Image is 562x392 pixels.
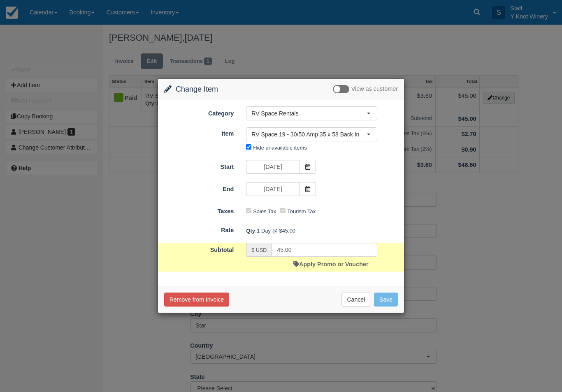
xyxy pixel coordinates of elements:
span: RV Space 19 - 30/50 Amp 35 x 58 Back In [251,130,367,138]
label: Item [158,127,240,138]
label: Hide unavailable items [253,145,307,151]
button: RV Space 19 - 30/50 Amp 35 x 58 Back In [246,127,377,141]
span: RV Space Rentals [251,109,367,118]
label: End [158,182,240,194]
button: Remove from Invoice [164,293,229,307]
label: Tourism Tax [287,208,316,214]
button: Cancel [341,293,370,307]
span: View as customer [351,86,398,92]
button: Save [374,293,398,307]
label: Rate [158,223,240,235]
button: RV Space Rentals [246,106,377,120]
span: Change Item [176,85,218,93]
label: Subtotal [158,243,240,254]
a: Apply Promo or Voucher [293,261,368,267]
div: 1 Day @ $45.00 [240,224,404,238]
label: Taxes [158,204,240,216]
label: Sales Tax [253,208,276,214]
label: Start [158,160,240,171]
strong: Qty [246,228,257,234]
small: $ USD [251,247,267,253]
label: Category [158,106,240,118]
